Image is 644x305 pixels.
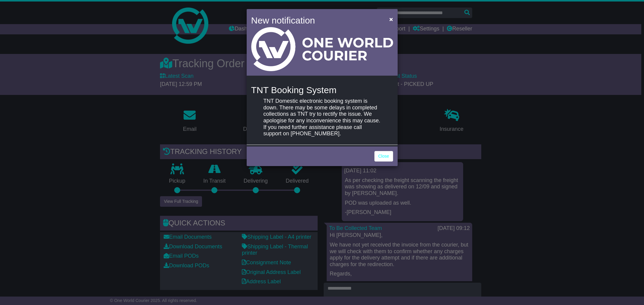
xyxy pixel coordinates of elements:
p: TNT Domestic electronic booking system is down. There may be some delays in completed collections... [263,98,380,137]
img: Light [251,27,393,71]
h4: TNT Booking System [251,85,393,95]
h4: New notification [251,14,381,27]
a: Close [374,151,393,162]
span: × [389,16,393,23]
button: Close [386,13,396,25]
